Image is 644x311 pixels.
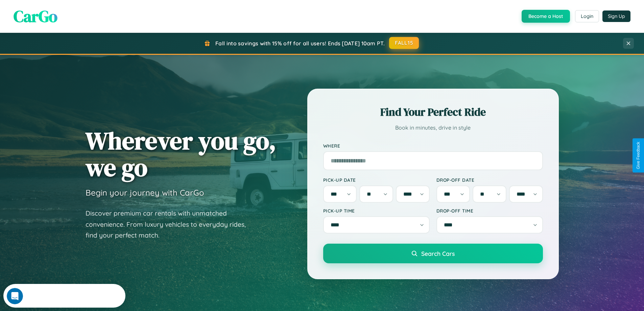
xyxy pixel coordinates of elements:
span: Fall into savings with 15% off for all users! Ends [DATE] 10am PT. [215,40,385,47]
button: Login [575,10,599,22]
label: Where [323,143,543,149]
label: Pick-up Date [323,177,430,183]
label: Pick-up Time [323,208,430,214]
h2: Find Your Perfect Ride [323,105,543,119]
button: FALL15 [389,37,419,49]
button: Become a Host [522,10,570,23]
span: CarGo [14,5,57,27]
iframe: Intercom live chat discovery launcher [3,284,125,308]
h1: Wherever you go, we go [86,127,276,181]
div: Give Feedback [636,142,641,169]
button: Sign Up [602,10,630,22]
label: Drop-off Date [436,177,543,183]
iframe: Intercom live chat [7,288,23,304]
p: Book in minutes, drive in style [323,123,543,133]
span: Search Cars [421,250,455,257]
p: Discover premium car rentals with unmatched convenience. From luxury vehicles to everyday rides, ... [86,208,255,241]
label: Drop-off Time [436,208,543,214]
button: Search Cars [323,244,543,263]
h3: Begin your journey with CarGo [86,187,204,198]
